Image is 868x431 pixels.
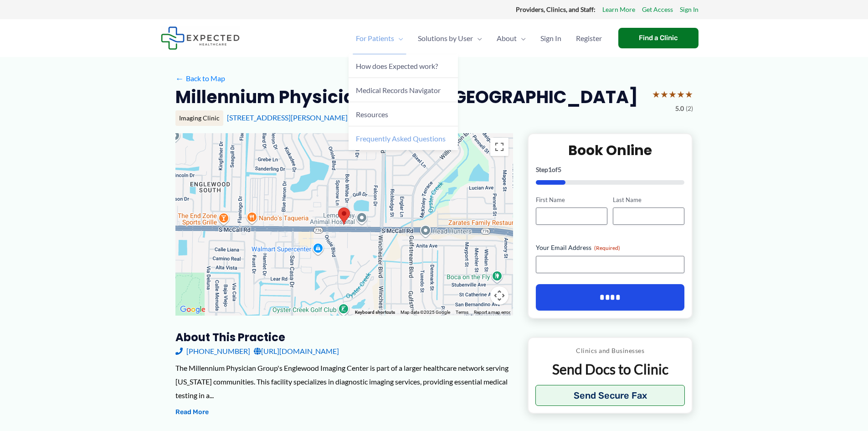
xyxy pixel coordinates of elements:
span: 5.0 [675,103,684,114]
button: Send Secure Fax [535,385,685,406]
a: For PatientsMenu Toggle [349,22,411,54]
span: (Required) [594,244,620,251]
span: How does Expected work? [356,62,438,70]
span: ★ [677,86,685,103]
div: The Millennium Physician Group's Englewood Imaging Center is part of a larger healthcare network ... [175,361,513,402]
a: Sign In [680,4,699,16]
a: Report a map error [474,310,510,315]
span: Register [576,22,602,54]
a: [URL][DOMAIN_NAME] [254,344,339,358]
a: ←Back to Map [175,72,225,85]
p: Send Docs to Clinic [535,360,685,378]
span: Menu Toggle [517,22,526,54]
button: Keyboard shortcuts [355,309,395,316]
a: Solutions by UserMenu Toggle [411,22,489,54]
button: Toggle fullscreen view [490,138,508,156]
a: Register [569,22,609,54]
a: Sign In [533,22,569,54]
a: Get Access [642,4,673,16]
h2: Book Online [536,141,685,159]
span: Frequently Asked Questions [356,134,446,143]
span: Menu Toggle [394,22,403,54]
a: Frequently Asked Questions [349,126,458,150]
h2: Millennium Physician Group – [GEOGRAPHIC_DATA] [175,86,638,108]
span: ← [175,74,184,83]
a: Terms [456,310,468,315]
span: 5 [558,166,561,173]
a: How does Expected work? [349,54,458,78]
span: ★ [668,86,677,103]
label: Last Name [613,196,684,204]
span: Sign In [540,22,561,54]
span: Medical Records Navigator [356,86,441,94]
img: Expected Healthcare Logo - side, dark font, small [161,26,240,50]
nav: Primary Site Navigation [349,22,609,54]
span: Menu Toggle [473,22,482,54]
a: AboutMenu Toggle [489,22,533,54]
a: Medical Records Navigator [349,78,458,102]
img: Google [178,304,208,316]
span: Resources [356,110,388,119]
span: ★ [685,86,693,103]
p: Clinics and Businesses [535,345,685,357]
span: For Patients [356,22,394,54]
label: Your Email Address [536,243,685,252]
button: Read More [175,407,209,418]
a: Open this area in Google Maps (opens a new window) [178,304,208,316]
span: Map data ©2025 Google [401,310,450,315]
a: [STREET_ADDRESS][PERSON_NAME] [227,113,348,122]
strong: Providers, Clinics, and Staff: [516,5,596,13]
span: 1 [548,166,552,173]
span: ★ [652,86,660,103]
p: Step of [536,166,685,173]
a: Learn More [602,4,635,16]
h3: About this practice [175,330,513,344]
div: Imaging Clinic [175,110,223,126]
span: (2) [686,103,693,114]
span: ★ [660,86,668,103]
a: Find a Clinic [618,28,699,48]
label: First Name [536,196,607,204]
a: Resources [349,102,458,126]
span: About [497,22,517,54]
a: [PHONE_NUMBER] [175,344,250,358]
span: Solutions by User [418,22,473,54]
button: Map camera controls [490,286,508,305]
